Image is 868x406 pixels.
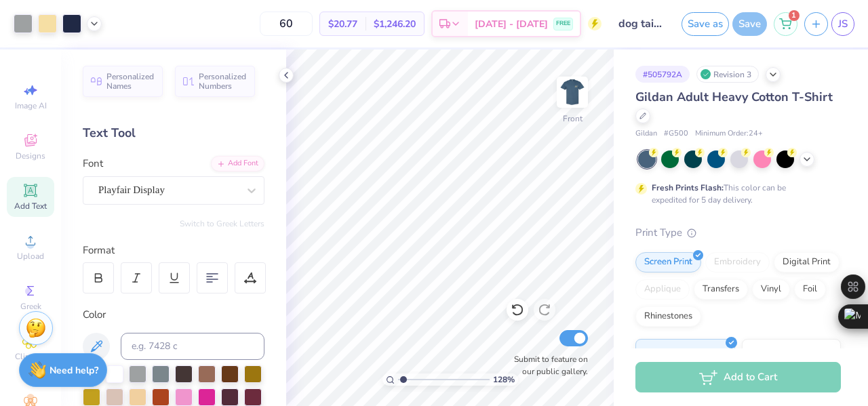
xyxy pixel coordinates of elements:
[705,252,770,272] div: Embroidery
[328,17,357,31] span: $20.77
[16,150,45,161] span: Designs
[664,128,688,140] span: # G500
[50,364,98,377] strong: Need help?
[652,182,818,206] div: This color can be expedited for 5 day delivery.
[83,156,103,171] label: Font
[752,279,790,300] div: Vinyl
[559,79,586,106] img: Front
[695,128,763,140] span: Minimum Order: 24 +
[83,124,264,142] div: Text Tool
[789,10,800,21] span: 1
[563,113,583,125] div: Front
[635,306,701,327] div: Rhinestones
[635,66,690,83] div: # 505792A
[635,252,701,272] div: Screen Print
[374,17,416,31] span: $1,246.20
[199,72,247,91] span: Personalized Numbers
[121,333,264,360] input: e.g. 7428 c
[635,279,690,300] div: Applique
[14,201,47,211] span: Add Text
[493,373,515,386] span: 128 %
[694,279,748,300] div: Transfers
[652,182,724,193] strong: Fresh Prints Flash:
[7,351,54,373] span: Clipart & logos
[838,16,848,32] span: JS
[794,279,826,300] div: Foil
[748,345,776,359] span: Puff Ink
[507,353,588,378] label: Submit to feature on our public gallery.
[642,345,677,359] span: Standard
[556,19,570,28] span: FREE
[106,72,155,91] span: Personalized Names
[260,12,313,36] input: – –
[608,10,675,37] input: Untitled Design
[475,17,548,31] span: [DATE] - [DATE]
[15,100,47,111] span: Image AI
[20,301,41,312] span: Greek
[831,12,854,36] a: JS
[774,252,840,272] div: Digital Print
[682,12,729,36] button: Save as
[180,218,264,229] button: Switch to Greek Letters
[635,89,833,105] span: Gildan Adult Heavy Cotton T-Shirt
[635,128,657,140] span: Gildan
[696,66,759,83] div: Revision 3
[17,251,44,262] span: Upload
[83,243,266,258] div: Format
[635,225,841,241] div: Print Type
[83,307,264,323] div: Color
[211,156,264,171] div: Add Font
